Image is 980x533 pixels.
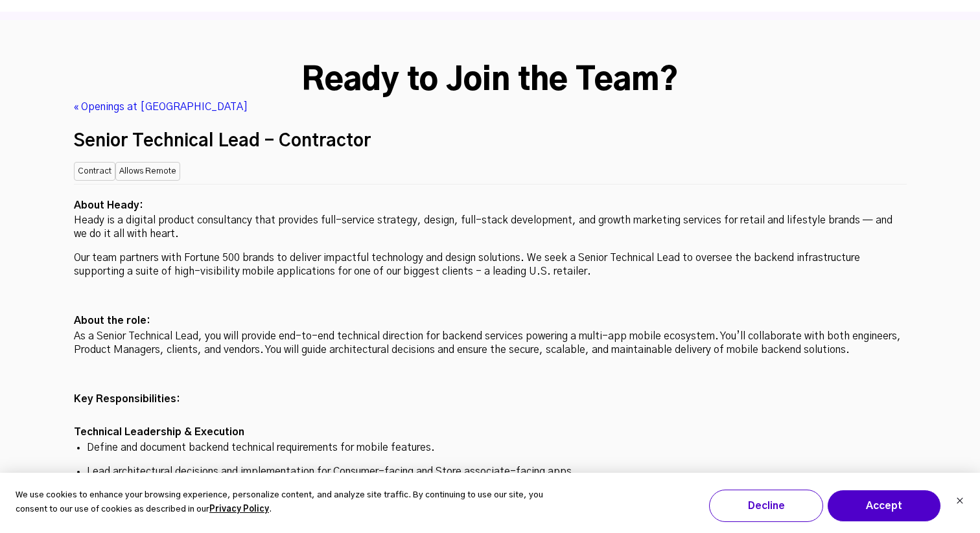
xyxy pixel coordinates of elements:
[87,441,894,455] p: Define and document backend technical requirements for mobile features.
[74,198,907,214] h2: About Heady:
[16,488,572,518] p: We use cookies to enhance your browsing experience, personalize content, and analyze site traffic...
[74,391,907,408] h2: Key Responsibilities:
[956,495,964,509] button: Dismiss cookie banner
[74,313,907,330] h2: About the role:
[115,162,180,181] small: Allows Remote
[74,214,907,241] p: Heady is a digital product consultancy that provides full-service strategy, design, full-stack de...
[74,251,907,278] p: Our team partners with Fortune 500 brands to deliver impactful technology and design solutions. W...
[74,424,782,441] h4: Technical Leadership & Execution
[74,102,248,112] a: « Openings at [GEOGRAPHIC_DATA]
[74,127,907,155] h2: Senior Technical Lead - Contractor
[827,490,941,522] button: Accept
[74,62,907,100] h2: Ready to Join the Team?
[709,490,823,522] button: Decline
[87,465,894,479] p: Lead architectural decisions and implementation for Consumer-facing and Store associate-facing apps
[74,162,115,181] small: Contract
[209,503,269,517] a: Privacy Policy
[74,330,907,357] p: As a Senior Technical Lead, you will provide end-to-end technical direction for backend services ...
